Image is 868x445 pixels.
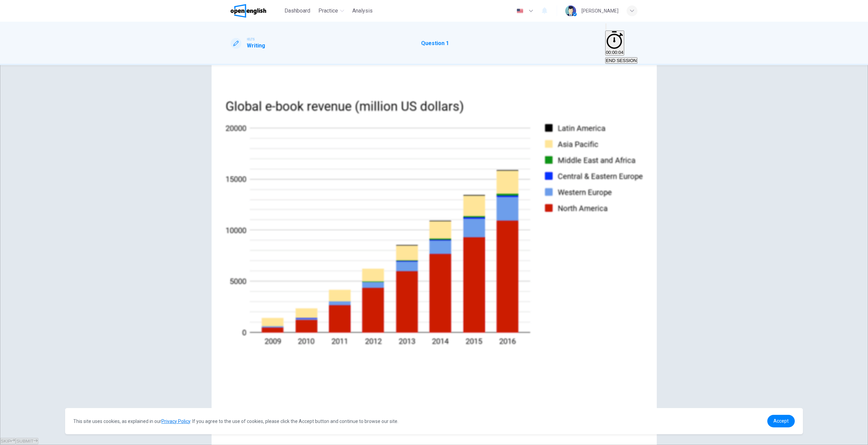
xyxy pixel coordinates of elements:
[565,5,576,16] img: Profile picture
[606,58,637,63] span: END SESSION
[231,4,266,18] img: OpenEnglish logo
[767,415,795,427] a: dismiss cookie message
[606,50,624,55] span: 00:00:04
[605,31,637,56] div: Hide
[516,8,524,14] img: en
[247,37,255,42] span: IELTS
[605,22,637,31] div: Mute
[284,7,310,15] span: Dashboard
[231,4,282,18] a: OpenEnglish logo
[581,7,618,15] div: [PERSON_NAME]
[773,418,789,424] span: Accept
[316,5,347,17] button: Practice
[282,5,313,17] button: Dashboard
[318,7,338,15] span: Practice
[605,57,637,64] button: END SESSION
[65,408,803,434] div: cookieconsent
[161,419,190,424] a: Privacy Policy
[247,42,265,50] h1: Writing
[605,31,624,56] button: 00:00:04
[352,7,373,15] span: Analysis
[350,5,375,17] button: Analysis
[421,39,449,47] h1: Question 1
[73,419,398,424] span: This site uses cookies, as explained in our . If you agree to the use of cookies, please click th...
